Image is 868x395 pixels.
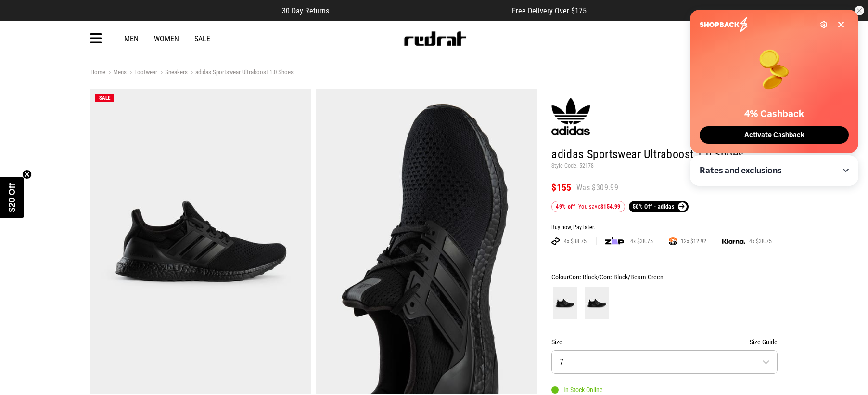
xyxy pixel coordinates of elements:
[90,89,311,394] img: Adidas Sportswear Ultraboost 1.0 Shoes in Black
[600,203,621,210] b: $154.99
[560,237,590,245] span: 4x $38.75
[553,287,577,319] img: Black
[551,237,560,245] img: AFTERPAY
[22,170,32,179] button: Close teaser
[348,6,493,15] iframe: Customer reviews powered by Trustpilot
[403,31,467,46] img: Redrat logo
[551,162,778,170] p: Style Code: 52178
[551,271,778,283] div: Colour
[677,237,710,245] span: 12x $12.92
[7,183,17,212] span: $20 Off
[551,147,778,162] h1: adidas Sportswear Ultraboost 1.0 Shoes
[551,350,778,374] button: 7
[316,89,537,394] img: Adidas Sportswear Ultraboost 1.0 Shoes in Black
[576,183,618,193] span: Was $309.99
[629,201,689,212] a: 50% Off - adidas
[551,97,590,136] img: adidas
[154,34,179,43] a: Women
[194,34,210,43] a: Sale
[124,34,139,43] a: Men
[551,201,625,212] div: - You save
[282,6,329,15] span: 30 Day Returns
[722,239,745,244] img: KLARNA
[605,237,624,246] img: zip
[669,237,677,245] img: SPLITPAY
[512,6,587,15] span: Free Delivery Over $175
[90,68,105,76] a: Home
[556,203,575,210] b: 49% off
[585,287,609,319] img: Core Black/Core Black/Beam Green
[745,237,776,245] span: 4x $38.75
[551,386,603,394] div: In Stock Online
[99,95,110,101] span: SALE
[569,273,664,281] span: Core Black/Core Black/Beam Green
[551,224,778,232] div: Buy now, Pay later.
[127,68,157,78] a: Footwear
[551,336,778,348] div: Size
[105,68,127,78] a: Mens
[626,237,657,245] span: 4x $38.75
[551,182,572,193] span: $155
[750,336,778,348] button: Size Guide
[157,68,188,78] a: Sneakers
[188,68,294,78] a: adidas Sportswear Ultraboost 1.0 Shoes
[560,357,563,367] span: 7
